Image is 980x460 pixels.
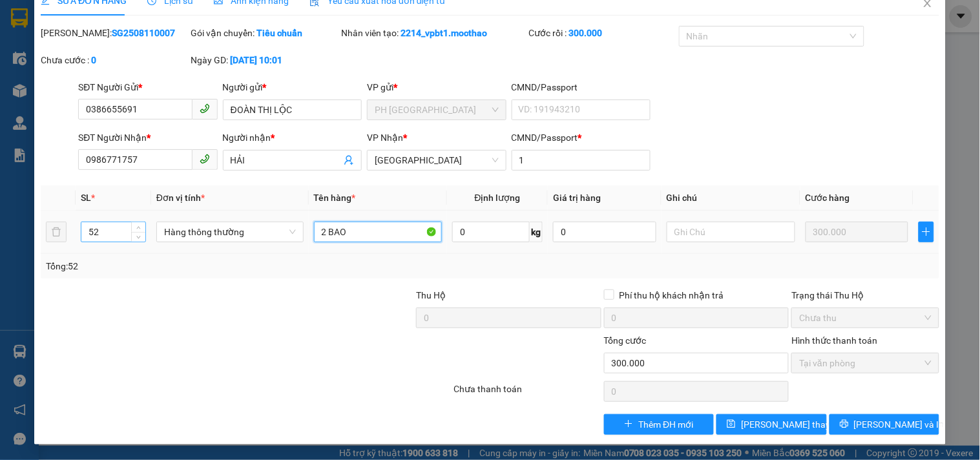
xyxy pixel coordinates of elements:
div: Cước rồi : [529,26,676,40]
div: Người nhận [223,131,362,145]
span: save [727,419,736,430]
div: Nhân viên tạo: [341,26,526,40]
span: VP Nhận [367,132,403,143]
span: Giá trị hàng [553,193,601,203]
b: 2214_vpbt1.mocthao [401,28,487,38]
span: Định lượng [475,193,521,203]
button: plus [919,222,934,242]
button: plusThêm ĐH mới [604,414,714,435]
span: Phí thu hộ khách nhận trả [614,288,729,302]
span: Thu Hộ [416,290,446,300]
button: delete [46,222,67,242]
span: phone [200,103,210,114]
label: Hình thức thanh toán [791,335,877,346]
span: Decrease Value [131,232,145,242]
div: VP gửi [367,80,506,94]
span: user-add [344,155,354,165]
span: up [135,224,143,232]
span: kg [530,222,543,242]
div: CMND/Passport [512,131,651,145]
span: Chưa thu [799,308,931,328]
span: Đà Nẵng [375,151,498,170]
b: Tiêu chuẩn [257,28,303,38]
input: Ghi Chú [667,222,795,242]
span: printer [840,419,849,430]
span: SL [81,193,91,203]
b: SG2508110007 [112,28,175,38]
th: Ghi chú [662,185,800,211]
b: 0 [91,55,96,65]
span: PH Sài Gòn [375,100,498,120]
span: Tổng cước [604,335,647,346]
span: [PERSON_NAME] và In [854,417,944,432]
div: Chưa cước : [41,53,188,67]
span: down [135,233,143,241]
input: VD: Bàn, Ghế [314,222,443,242]
div: [PERSON_NAME]: [41,26,188,40]
div: SĐT Người Gửi [78,80,217,94]
div: Gói vận chuyển: [191,26,339,40]
div: SĐT Người Nhận [78,131,217,145]
span: Tên hàng [314,193,356,203]
input: 0 [806,222,909,242]
span: Tại văn phòng [799,353,931,373]
span: plus [919,227,933,237]
div: Ngày GD: [191,53,339,67]
b: 300.000 [569,28,603,38]
span: Đơn vị tính [156,193,205,203]
div: Tổng: 52 [46,259,379,273]
span: Thêm ĐH mới [638,417,693,432]
button: save[PERSON_NAME] thay đổi [716,414,826,435]
div: Người gửi [223,80,362,94]
span: phone [200,154,210,164]
div: Trạng thái Thu Hộ [791,288,939,302]
div: Chưa thanh toán [452,382,602,404]
b: [DATE] 10:01 [231,55,283,65]
span: Hàng thông thường [164,222,296,242]
span: Increase Value [131,222,145,232]
span: plus [624,419,633,430]
span: Cước hàng [806,193,850,203]
button: printer[PERSON_NAME] và In [829,414,939,435]
span: [PERSON_NAME] thay đổi [741,417,844,432]
div: CMND/Passport [512,80,651,94]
